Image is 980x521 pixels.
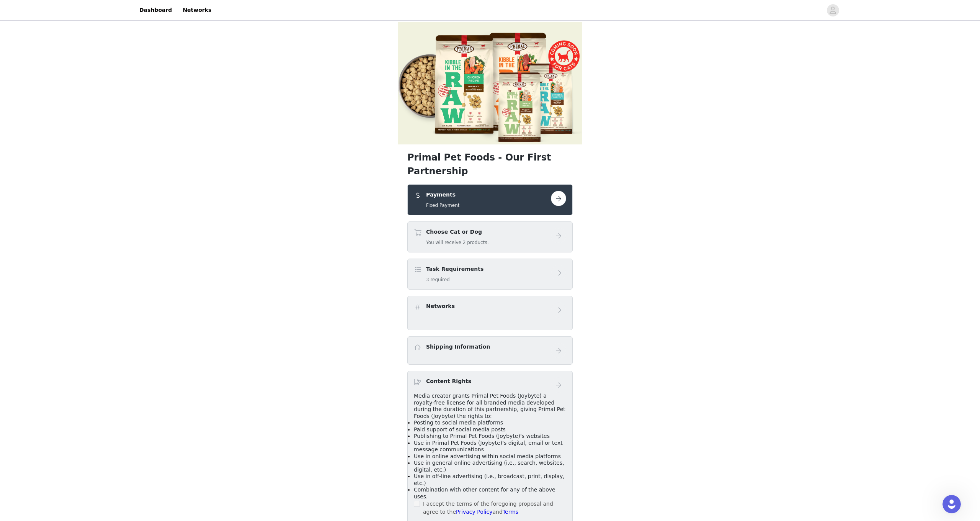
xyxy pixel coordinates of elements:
div: Shipping Information [407,336,573,365]
span: Use in general online advertising (i.e., search, websites, digital, etc.) [414,460,564,473]
h4: Shipping Information [426,343,490,351]
h4: Networks [426,302,455,310]
span: Posting to social media platforms [414,419,503,426]
h5: 3 required [426,276,483,283]
span: Use in Primal Pet Foods (Joybyte)'s digital, email or text message communications [414,440,563,453]
h4: Choose Cat or Dog [426,228,488,236]
span: Publishing to Primal Pet Foods (Joybyte)'s websites [414,433,550,439]
a: Terms [503,509,518,515]
p: I accept the terms of the foregoing proposal and agree to the and [423,500,566,516]
span: Use in online advertising within social media platforms [414,453,561,459]
h5: You will receive 2 products. [426,239,488,246]
img: campaign image [398,22,582,144]
h4: Content Rights [426,377,471,385]
h4: Payments [426,191,459,199]
span: Use in off-line advertising (i.e., broadcast, print, display, etc.) [414,473,565,486]
div: Choose Cat or Dog [407,221,573,252]
div: Task Requirements [407,259,573,290]
span: Combination with other content for any of the above uses. [414,487,555,500]
h5: Fixed Payment [426,202,459,209]
a: Networks [178,2,216,19]
h1: Primal Pet Foods - Our First Partnership [407,151,573,178]
h4: Task Requirements [426,265,483,273]
div: Payments [407,184,573,215]
a: Privacy Policy [456,509,492,515]
iframe: Intercom live chat [942,495,961,513]
a: Dashboard [135,2,176,19]
div: Networks [407,296,573,330]
span: Paid support of social media posts [414,426,506,433]
div: avatar [829,4,836,16]
span: Media creator grants Primal Pet Foods (Joybyte) a royalty-free license for all branded media deve... [414,393,565,419]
